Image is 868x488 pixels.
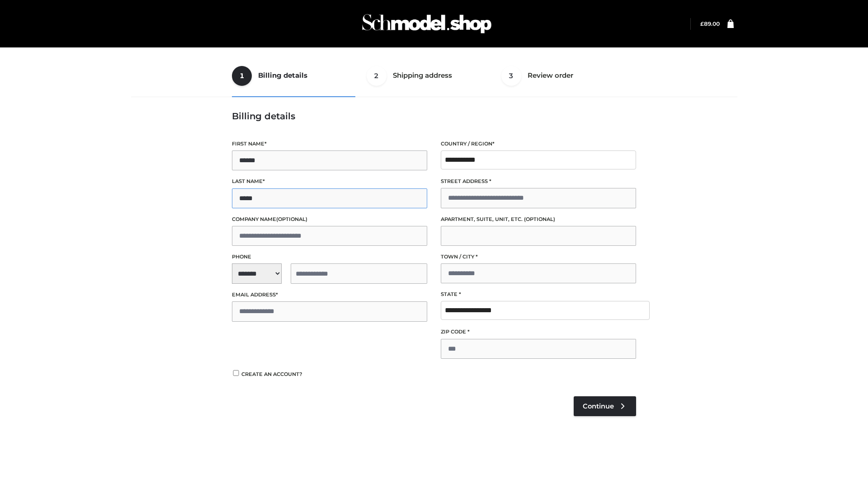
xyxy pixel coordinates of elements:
span: (optional) [524,216,555,222]
label: Town / City [441,253,636,261]
img: Schmodel Admin 964 [359,6,495,42]
label: Company name [232,215,427,224]
span: Continue [583,402,614,410]
label: Country / Region [441,140,636,148]
label: Apartment, suite, unit, etc. [441,215,636,224]
a: £89.00 [700,20,720,27]
label: Street address [441,177,636,186]
span: (optional) [276,216,307,222]
label: ZIP Code [441,328,636,336]
a: Continue [574,396,636,416]
label: First name [232,140,427,148]
label: Email address [232,291,427,299]
h3: Billing details [232,111,636,122]
span: £ [700,20,704,27]
label: Phone [232,253,427,261]
bdi: 89.00 [700,20,720,27]
span: Create an account? [241,371,302,377]
label: State [441,290,636,299]
label: Last name [232,177,427,186]
input: Create an account? [232,370,240,376]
